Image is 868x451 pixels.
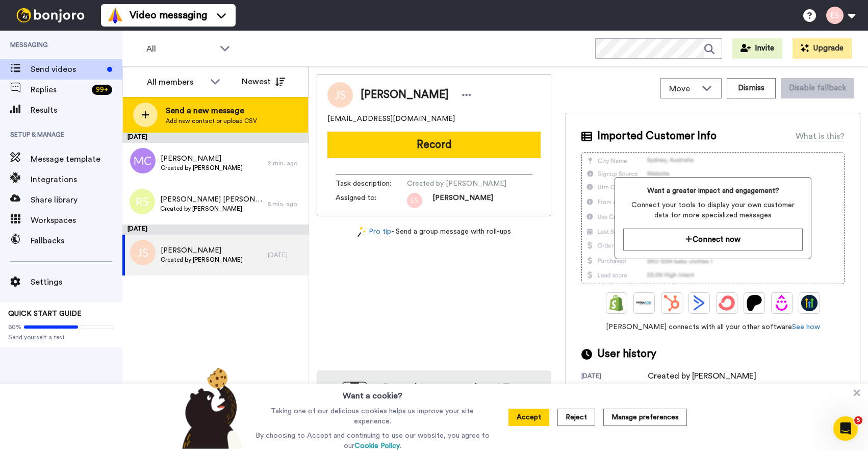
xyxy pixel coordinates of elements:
a: Cookie Policy [354,442,400,449]
button: Connect now [623,229,803,250]
img: ConvertKit [719,295,735,311]
button: Accept [508,409,549,426]
span: Message template [31,153,122,165]
img: rs.png [130,189,155,214]
button: Disable fallback [781,78,854,98]
img: Patreon [746,295,762,311]
div: [DATE] [581,372,648,382]
h3: Want a cookie? [343,384,402,402]
span: Task description : [336,179,407,189]
div: [DATE] [122,224,309,235]
span: Integrations [31,173,122,186]
button: Dismiss [727,78,776,98]
button: Record [327,132,541,158]
a: See how [792,323,820,331]
img: Image of Jenn Sulewski [327,82,353,108]
span: Settings [31,276,122,288]
img: js.png [130,240,156,265]
div: [DATE] [122,133,309,143]
iframe: Intercom live chat [833,416,858,441]
img: vm-color.svg [107,7,123,23]
span: [PERSON_NAME] [161,245,243,256]
span: Assigned to: [336,193,407,208]
span: Results [31,104,122,116]
img: magic-wand.svg [358,227,367,237]
span: Replies [31,84,88,96]
span: Send videos [31,63,103,76]
span: [PERSON_NAME] [361,87,449,103]
span: Send a new message [166,105,257,117]
span: [PERSON_NAME] [PERSON_NAME] [160,194,263,205]
span: [PERSON_NAME] connects with all your other software [581,322,845,332]
button: Upgrade [793,38,852,59]
span: User history [597,346,656,362]
img: Ontraport [636,295,652,311]
span: Send yourself a test [8,333,114,341]
span: Created by [PERSON_NAME] [407,179,506,189]
span: Want a greater impact and engagement? [623,186,803,196]
img: bj-logo-header-white.svg [12,8,89,22]
button: Invite [732,38,782,59]
span: Video messaging [130,8,207,22]
button: Newest [234,71,293,92]
span: Share library [31,194,122,206]
img: 99d46333-7e37-474d-9b1c-0ea629eb1775.png [407,193,422,208]
div: 5 min. ago [268,200,303,208]
div: Created by [PERSON_NAME] [648,370,756,382]
span: Connect your tools to display your own customer data for more specialized messages [623,200,803,220]
p: By choosing to Accept and continuing to use our website, you agree to our . [253,431,492,451]
span: Created by [PERSON_NAME] [161,256,243,264]
div: [DATE] [268,251,303,259]
span: [EMAIL_ADDRESS][DOMAIN_NAME] [327,114,455,124]
div: What is this? [796,130,845,142]
p: Taking one of our delicious cookies helps us improve your site experience. [253,406,492,427]
span: Move [669,83,697,95]
img: bear-with-cookie.png [173,367,248,449]
img: download [327,382,368,437]
div: 99 + [92,85,112,95]
img: GoHighLevel [801,295,818,311]
span: Fallbacks [31,235,122,247]
span: Created by [PERSON_NAME] [161,164,243,172]
span: Imported Customer Info [597,129,717,144]
img: Hubspot [663,295,680,311]
img: avatar [130,148,156,173]
button: Manage preferences [603,409,687,426]
span: [PERSON_NAME] [161,154,243,164]
h4: Record from your phone! Try our app [DATE] [378,381,541,409]
a: Pro tip [358,227,391,237]
span: [PERSON_NAME] [432,193,493,208]
img: Shopify [608,295,625,311]
span: 60% [8,323,21,331]
img: Drip [774,295,790,311]
span: All [146,43,215,55]
button: Reject [557,409,595,426]
span: QUICK START GUIDE [8,310,82,317]
span: Created by [PERSON_NAME] [160,205,263,213]
div: All members [147,76,205,88]
div: 2 min. ago [268,159,303,167]
span: Add new contact or upload CSV [166,117,257,125]
span: Workspaces [31,214,122,227]
img: ActiveCampaign [691,295,707,311]
div: - Send a group message with roll-ups [317,227,551,237]
span: 5 [854,416,862,424]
